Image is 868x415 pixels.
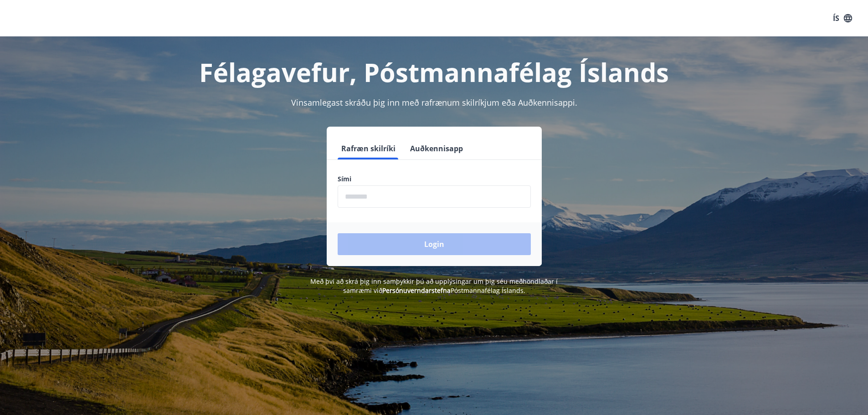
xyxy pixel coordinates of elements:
[828,10,857,26] button: ÍS
[382,286,451,295] a: Persónuverndarstefna
[338,174,531,184] label: Sími
[117,55,751,89] h1: Félagavefur, Póstmannafélag Íslands
[338,138,399,159] button: Rafræn skilríki
[291,97,577,108] span: Vinsamlegast skráðu þig inn með rafrænum skilríkjum eða Auðkennisappi.
[310,277,558,295] span: Með því að skrá þig inn samþykkir þú að upplýsingar um þig séu meðhöndlaðar í samræmi við Póstman...
[406,138,467,159] button: Auðkennisapp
